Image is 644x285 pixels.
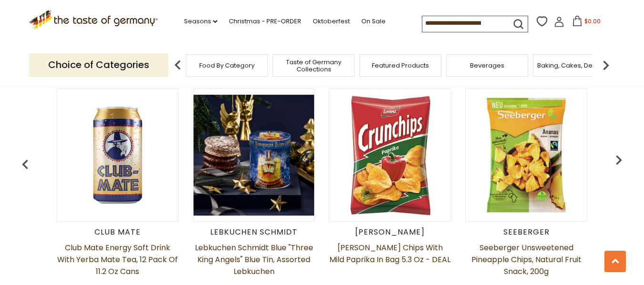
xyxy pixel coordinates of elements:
[361,16,386,27] a: On Sale
[29,53,168,77] p: Choice of Categories
[16,155,35,174] img: previous arrow
[466,95,587,216] img: Seeberger Unsweetened Pineapple Chips, Natural Fruit Snack, 200g
[313,16,350,27] a: Oktoberfest
[584,17,601,25] span: $0.00
[609,150,628,169] img: previous arrow
[329,227,451,237] div: [PERSON_NAME]
[372,62,429,69] a: Featured Products
[193,227,315,237] div: Lebkuchen Schmidt
[229,16,301,27] a: Christmas - PRE-ORDER
[199,62,255,69] a: Food By Category
[465,227,587,237] div: Seeberger
[329,95,450,216] img: Lorenz Crunch Chips with Mild Paprika in Bag 5.3 oz - DEAL
[537,62,611,69] a: Baking, Cakes, Desserts
[194,95,315,216] img: Lebkuchen Schmidt Blue
[276,59,352,73] a: Taste of Germany Collections
[57,227,179,237] div: Club Mate
[596,56,615,75] img: next arrow
[57,95,178,216] img: Club Mate Energy Soft Drink with Yerba Mate Tea, 12 pack of 11.2 oz cans
[470,62,504,69] a: Beverages
[184,16,217,27] a: Seasons
[566,16,607,30] button: $0.00
[168,56,187,75] img: previous arrow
